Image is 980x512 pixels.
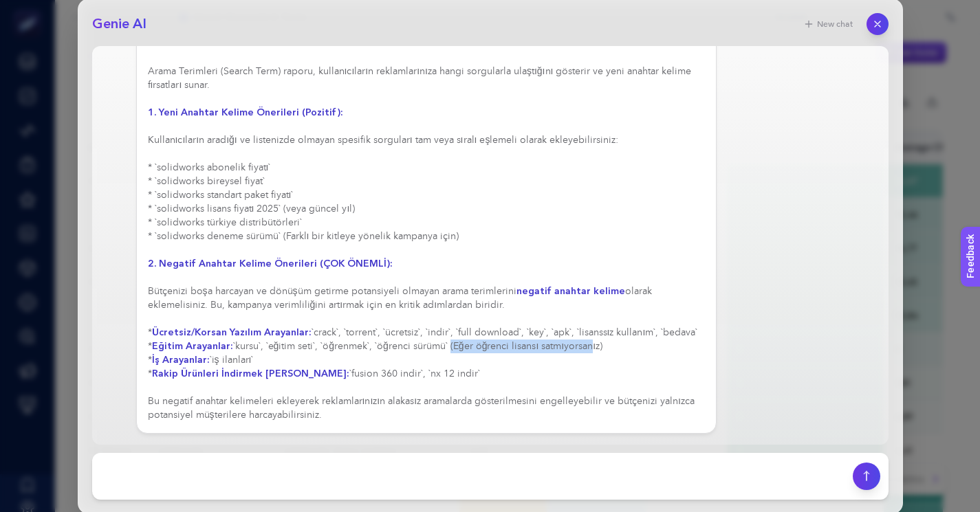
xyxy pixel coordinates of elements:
strong: 2. Negatif Anahtar Kelime Önerileri (ÇOK ÖNEMLİ): [148,257,393,270]
button: New chat [795,14,861,34]
strong: Eğitim Arayanlar: [152,340,233,353]
strong: 1. Yeni Anahtar Kelime Önerileri (Pozitif): [148,106,343,119]
span: Feedback [8,4,52,15]
h2: Genie AI [92,14,146,34]
strong: İş Arayanlar: [152,353,210,366]
strong: Rakip Ürünleri İndirmek [PERSON_NAME]: [152,367,349,380]
strong: negatif anahtar kelime [516,285,625,298]
strong: Ücretsiz/Korsan Yazılım Arayanlar: [152,326,312,339]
